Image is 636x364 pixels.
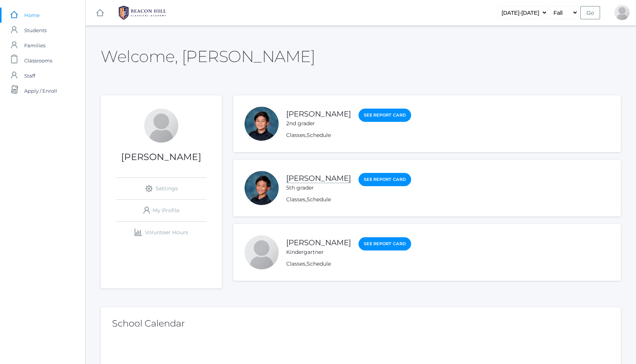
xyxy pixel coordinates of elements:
[359,109,411,122] a: See Report Card
[24,68,35,83] span: Staff
[245,235,279,269] div: Kailo Soratorio
[24,38,45,53] span: Families
[24,53,52,68] span: Classrooms
[24,8,40,23] span: Home
[286,196,411,204] div: ,
[614,5,630,20] div: Lew Soratorio
[116,178,207,199] a: Settings
[580,6,600,19] input: Go
[286,131,411,139] div: ,
[286,196,306,203] a: Classes
[116,200,207,221] a: My Profile
[101,48,315,65] h2: Welcome, [PERSON_NAME]
[286,260,411,268] div: ,
[307,196,331,203] a: Schedule
[307,260,331,267] a: Schedule
[245,171,279,205] div: Matteo Soratorio
[286,248,351,256] div: Kindergartner
[114,3,171,22] img: BHCALogos-05-308ed15e86a5a0abce9b8dd61676a3503ac9727e845dece92d48e8588c001991.png
[245,107,279,141] div: Nico Soratorio
[112,319,609,328] h2: School Calendar
[286,132,306,138] a: Classes
[286,184,351,192] div: 5th grader
[101,152,222,162] h1: [PERSON_NAME]
[144,109,178,143] div: Lew Soratorio
[307,132,331,138] a: Schedule
[116,222,207,243] a: Volunteer Hours
[24,23,47,38] span: Students
[286,238,351,247] a: [PERSON_NAME]
[286,260,306,267] a: Classes
[286,174,351,183] a: [PERSON_NAME]
[286,109,351,118] a: [PERSON_NAME]
[24,83,57,98] span: Apply / Enroll
[286,120,351,128] div: 2nd grader
[359,173,411,186] a: See Report Card
[359,237,411,250] a: See Report Card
